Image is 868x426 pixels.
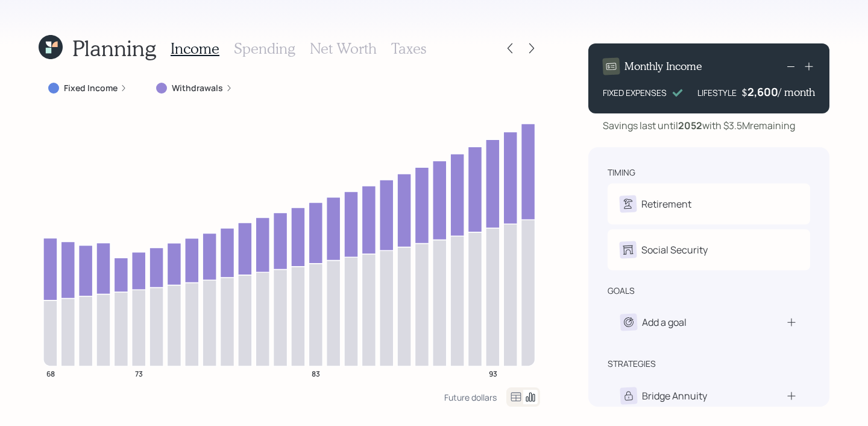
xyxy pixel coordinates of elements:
label: Fixed Income [64,82,118,94]
div: Social Security [641,243,708,257]
h3: Net Worth [310,40,377,57]
div: LIFESTYLE [697,86,737,99]
tspan: 93 [489,368,497,378]
h3: Income [171,40,219,57]
label: Withdrawals [172,82,223,94]
div: 2,600 [747,84,778,99]
div: strategies [608,358,656,370]
tspan: 68 [46,368,55,378]
h3: Spending [234,40,295,57]
div: Future dollars [444,392,497,403]
tspan: 73 [135,368,143,378]
div: goals [608,285,635,297]
div: Bridge Annuity [642,389,707,403]
div: Add a goal [642,315,687,329]
div: Retirement [641,197,691,211]
h3: Taxes [391,40,426,57]
h1: Planning [72,35,156,61]
div: timing [608,167,635,179]
h4: / month [778,86,815,99]
h4: Monthly Income [624,60,702,73]
div: Savings last until with $3.5M remaining [603,118,795,133]
b: 2052 [678,119,702,132]
tspan: 83 [312,368,320,378]
h4: $ [741,86,747,99]
div: FIXED EXPENSES [603,86,667,99]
